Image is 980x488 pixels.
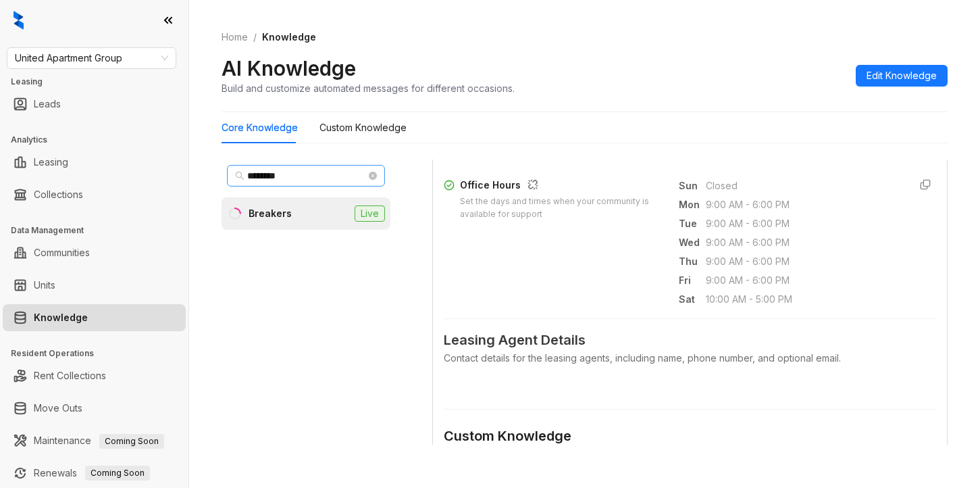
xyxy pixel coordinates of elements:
span: Coming Soon [85,466,150,481]
h3: Resident Operations [11,347,188,360]
a: Collections [34,181,83,208]
span: Wed [679,235,706,250]
span: 10:00 AM - 5:00 PM [706,292,898,307]
span: 9:00 AM - 6:00 PM [706,273,898,288]
span: Fri [679,273,706,288]
button: Edit Knowledge [856,65,948,87]
div: Custom Knowledge [444,426,936,447]
h3: Data Management [11,224,188,237]
img: logo [14,11,24,30]
a: Knowledge [34,304,88,331]
a: Rent Collections [34,362,106,389]
li: Leasing [3,149,186,176]
a: Home [219,30,251,45]
div: Custom Knowledge [319,120,407,135]
li: Collections [3,181,186,208]
span: Tue [679,216,706,231]
span: 9:00 AM - 6:00 PM [706,254,898,269]
span: Mon [679,197,706,212]
li: Leads [3,91,186,118]
div: Office Hours [460,178,663,195]
span: Knowledge [262,31,316,43]
span: Live [355,205,385,222]
a: Leads [34,91,61,118]
li: Communities [3,239,186,266]
li: Renewals [3,460,186,487]
span: Leasing Agent Details [444,330,936,351]
li: Move Outs [3,395,186,422]
span: Thu [679,254,706,269]
a: Leasing [34,149,68,176]
h3: Analytics [11,134,188,146]
span: Sat [679,292,706,307]
span: close-circle [369,172,377,180]
div: Build and customize automated messages for different occasions. [222,81,515,95]
div: Contact details for the leasing agents, including name, phone number, and optional email. [444,351,936,366]
a: RenewalsComing Soon [34,460,150,487]
h2: AI Knowledge [222,55,356,81]
span: United Apartment Group [15,48,168,68]
span: Sun [679,178,706,193]
div: Core Knowledge [222,120,298,135]
span: 9:00 AM - 6:00 PM [706,197,898,212]
span: search [235,171,244,180]
li: Maintenance [3,427,186,454]
div: Breakers [249,206,292,221]
span: Edit Knowledge [867,68,937,83]
span: Coming Soon [99,434,164,449]
span: 9:00 AM - 6:00 PM [706,235,898,250]
li: Units [3,272,186,299]
a: Communities [34,239,90,266]
span: 9:00 AM - 6:00 PM [706,216,898,231]
li: Rent Collections [3,362,186,389]
div: Set the days and times when your community is available for support [460,195,663,221]
li: Knowledge [3,304,186,331]
a: Units [34,272,55,299]
h3: Leasing [11,76,188,88]
a: Move Outs [34,395,82,422]
li: / [253,30,257,45]
span: Closed [706,178,898,193]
